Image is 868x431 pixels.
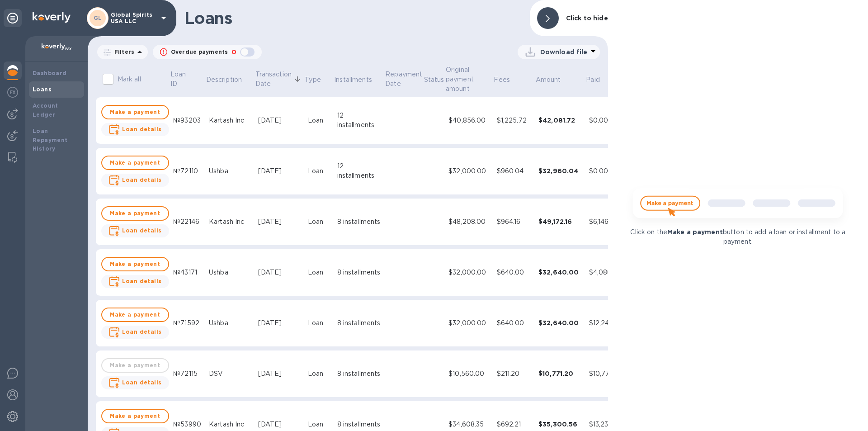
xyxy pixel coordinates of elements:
[337,111,381,130] div: 12 installments
[589,268,629,277] div: $4,080.00
[589,217,629,227] div: $6,146.52
[497,268,531,277] div: $640.00
[337,369,381,379] div: 8 installments
[497,369,531,379] div: $211.20
[101,376,169,389] button: Loan details
[586,75,612,85] span: Paid
[308,420,330,429] div: Loan
[101,105,169,119] button: Make a payment
[173,116,202,125] div: №93203
[122,379,162,386] b: Loan details
[337,161,381,180] div: 12 installments
[334,75,372,85] p: Installments
[33,12,71,23] img: Logo
[446,65,481,94] p: Original payment amount
[337,420,381,429] div: 8 installments
[589,166,629,176] div: $0.00
[101,224,169,237] button: Loan details
[497,420,531,429] div: $692.21
[33,86,52,93] b: Loans
[538,116,582,125] div: $42,081.72
[209,116,251,125] div: Kartash Inc
[566,14,608,22] b: Click to hide
[101,156,169,170] button: Make a payment
[448,420,489,429] div: $34,608.35
[538,369,582,378] div: $10,771.20
[667,228,723,236] b: Make a payment
[173,217,202,227] div: №22146
[536,75,561,85] p: Amount
[209,369,251,379] div: DSV
[586,75,600,85] p: Paid
[209,318,251,328] div: Ushba
[122,328,162,335] b: Loan details
[258,166,301,176] div: [DATE]
[448,318,489,328] div: $32,000.00
[497,166,531,176] div: $960.04
[538,420,582,429] div: $35,300.56
[33,102,58,118] b: Account Ledger
[540,47,588,57] p: Download file
[209,217,251,227] div: Kartash Inc
[308,116,330,125] div: Loan
[206,75,254,85] span: Description
[536,75,573,85] span: Amount
[122,176,162,183] b: Loan details
[94,14,102,21] b: GL
[255,70,303,89] span: Transaction Date
[448,116,489,125] div: $40,856.00
[258,420,301,429] div: [DATE]
[101,326,169,339] button: Loan details
[109,208,161,219] span: Make a payment
[305,75,321,85] p: Type
[448,268,489,277] div: $32,000.00
[385,70,422,89] p: Repayment Date
[173,420,202,429] div: №53990
[209,166,251,176] div: Ushba
[109,309,161,320] span: Make a payment
[448,369,489,379] div: $10,560.00
[258,268,301,277] div: [DATE]
[589,420,629,429] div: $13,237.71
[308,318,330,328] div: Loan
[308,217,330,227] div: Loan
[184,9,523,28] h1: Loans
[258,217,301,227] div: [DATE]
[109,157,161,168] span: Make a payment
[337,318,381,328] div: 8 installments
[308,268,330,277] div: Loan
[109,107,161,118] span: Make a payment
[446,65,492,94] span: Original payment amount
[101,409,169,423] button: Make a payment
[101,206,169,221] button: Make a payment
[497,217,531,227] div: $964.16
[206,75,242,85] p: Description
[209,268,251,277] div: Ushba
[337,217,381,227] div: 8 installments
[111,12,156,24] p: Global Spirits USA LLC
[111,48,134,56] p: Filters
[424,75,444,85] span: Status
[448,166,489,176] div: $32,000.00
[538,217,582,226] div: $49,172.16
[258,318,301,328] div: [DATE]
[170,70,204,89] span: Loan ID
[337,268,381,277] div: 8 installments
[209,420,251,429] div: Kartash Inc
[255,70,292,89] p: Transaction Date
[122,278,162,284] b: Loan details
[33,70,67,76] b: Dashboard
[101,275,169,288] button: Loan details
[258,369,301,379] div: [DATE]
[538,166,582,175] div: $32,960.04
[173,268,202,277] div: №43171
[494,75,510,85] p: Fees
[101,308,169,322] button: Make a payment
[334,75,384,85] span: Installments
[153,45,262,59] button: Overdue payments0
[589,369,629,379] div: $10,771.20
[101,174,169,187] button: Loan details
[305,75,333,85] span: Type
[538,318,582,327] div: $32,640.00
